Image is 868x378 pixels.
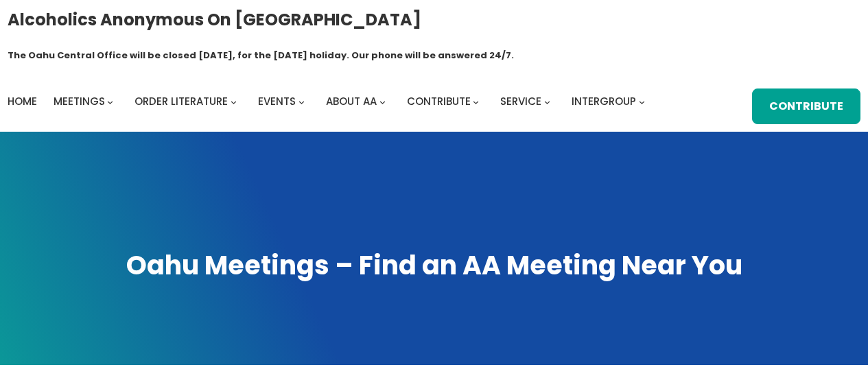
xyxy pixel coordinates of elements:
[14,248,854,283] h1: Oahu Meetings – Find an AA Meeting Near You
[107,99,113,105] button: Meetings submenu
[8,94,37,108] span: Home
[54,94,105,108] span: Meetings
[258,92,296,111] a: Events
[500,94,541,108] span: Service
[8,92,37,111] a: Home
[298,99,305,105] button: Events submenu
[54,92,105,111] a: Meetings
[544,99,550,105] button: Service submenu
[379,99,386,105] button: About AA submenu
[572,94,636,108] span: Intergroup
[326,94,377,108] span: About AA
[500,92,541,111] a: Service
[639,99,645,105] button: Intergroup submenu
[258,94,296,108] span: Events
[407,92,471,111] a: Contribute
[407,94,471,108] span: Contribute
[8,5,421,34] a: Alcoholics Anonymous on [GEOGRAPHIC_DATA]
[326,92,377,111] a: About AA
[8,92,650,111] nav: Intergroup
[134,94,228,108] span: Order Literature
[8,49,514,62] h1: The Oahu Central Office will be closed [DATE], for the [DATE] holiday. Our phone will be answered...
[473,99,479,105] button: Contribute submenu
[231,99,237,105] button: Order Literature submenu
[752,88,860,124] a: Contribute
[572,92,636,111] a: Intergroup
